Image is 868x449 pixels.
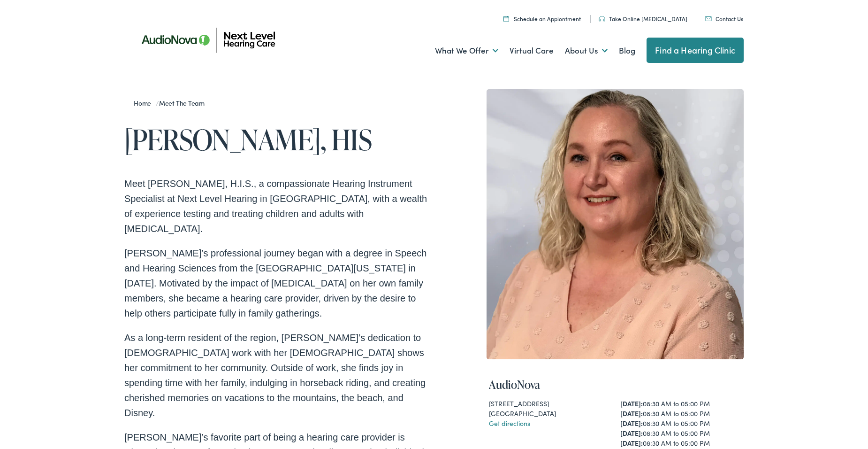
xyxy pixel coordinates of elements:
strong: [DATE]: [620,428,643,438]
a: What We Offer [435,33,498,68]
img: Calendar icon representing the ability to schedule a hearing test or hearing aid appointment at N... [503,15,509,22]
strong: [DATE]: [620,409,643,418]
a: Home [134,98,156,108]
a: Meet the Team [159,98,209,108]
p: [PERSON_NAME]’s professional journey began with a degree in Speech and Hearing Sciences from the ... [124,246,434,321]
a: Blog [619,33,635,68]
div: [STREET_ADDRESS] [489,399,610,409]
span: / [134,98,209,108]
img: An icon symbolizing headphones, colored in teal, suggests audio-related services or features. [599,16,605,22]
a: Take Online [MEDICAL_DATA] [599,15,687,23]
img: Hearing Instrument Specialist Lisa Patton in Ocean Springs, MS [487,89,744,359]
p: Meet [PERSON_NAME], H.I.S., a compassionate Hearing Instrument Specialist at Next Level Hearing i... [124,176,434,236]
a: Find a Hearing Clinic [647,38,744,63]
strong: [DATE]: [620,418,643,428]
h1: [PERSON_NAME], HIS [124,124,434,155]
a: Contact Us [705,15,743,23]
a: Get directions [489,418,530,428]
a: Schedule an Appiontment [503,15,581,23]
strong: [DATE]: [620,399,643,408]
p: As a long-term resident of the region, [PERSON_NAME]’s dedication to [DEMOGRAPHIC_DATA] work with... [124,330,434,420]
div: [GEOGRAPHIC_DATA] [489,409,610,418]
img: An icon representing mail communication is presented in a unique teal color. [705,16,712,21]
a: About Us [565,33,608,68]
strong: [DATE]: [620,438,643,448]
h4: AudioNova [489,378,741,392]
a: Virtual Care [510,33,554,68]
